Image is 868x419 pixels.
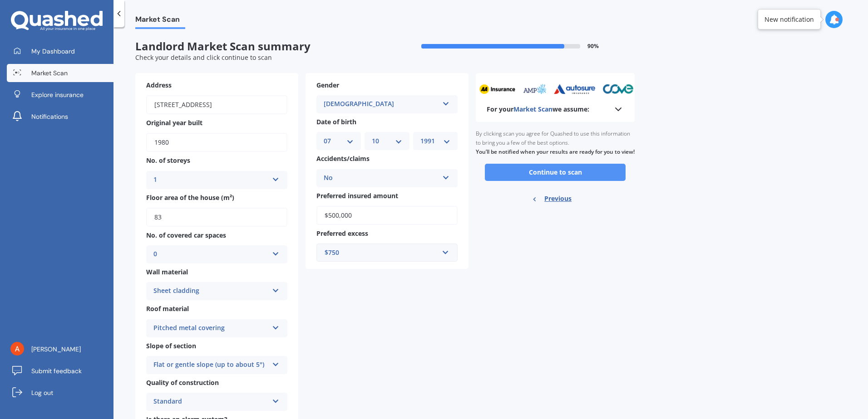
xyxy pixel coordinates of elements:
span: Notifications [31,112,68,121]
span: Wall material [146,268,188,276]
span: 90 % [587,43,599,49]
div: Standard [153,396,268,407]
div: Pitched metal covering [153,323,268,334]
span: Slope of section [146,341,196,350]
a: [PERSON_NAME] [7,340,113,358]
span: Previous [544,192,572,205]
div: $750 [325,248,439,258]
span: No. of storeys [146,156,190,165]
a: Submit feedback [7,362,113,380]
span: Original year built [146,118,202,127]
div: By clicking scan you agree for Quashed to use this information to bring you a few of the best opt... [476,122,635,164]
span: Market Scan [31,68,68,78]
span: My Dashboard [31,47,75,56]
span: Market Scan [135,15,185,27]
span: [PERSON_NAME] [31,345,81,354]
span: Roof material [146,305,189,313]
a: Explore insurance [7,86,113,104]
div: 0 [153,249,268,260]
span: Preferred insured amount [316,191,398,200]
img: aa_sm.webp [479,84,515,94]
div: New notification [764,15,814,24]
span: Explore insurance [31,90,84,99]
span: Floor area of the house (m²) [146,193,234,202]
b: You’ll be notified when your results are ready for you to view! [476,148,635,156]
span: Submit feedback [31,366,82,375]
div: 1 [153,175,268,185]
img: autosure_sm.webp [553,84,596,94]
img: cove_sm.webp [602,84,634,94]
span: Landlord Market Scan summary [135,40,385,53]
span: Log out [31,388,53,397]
span: Date of birth [316,117,356,126]
b: For your we assume: [487,105,589,114]
span: Address [146,81,172,89]
button: Continue to scan [485,164,626,181]
img: ACg8ocJu4lvI9TaEOhIsb9TjHHavqer2ds6a-LfePsym_nK0ulUkBQ=s96-c [10,342,24,356]
div: No [324,173,439,184]
div: [DEMOGRAPHIC_DATA] [324,99,439,110]
div: Flat or gentle slope (up to about 5°) [153,360,268,370]
span: Check your details and click continue to scan [135,53,272,62]
input: Enter floor area [146,208,287,227]
a: Market Scan [7,64,113,82]
span: Market Scan [513,105,552,113]
a: My Dashboard [7,42,113,60]
span: Quality of construction [146,378,219,387]
span: Gender [316,81,339,89]
a: Log out [7,384,113,402]
div: Sheet cladding [153,286,268,297]
a: Notifications [7,107,113,126]
span: No. of covered car spaces [146,231,226,239]
img: amp_sm.png [522,84,547,94]
span: Preferred excess [316,229,368,238]
span: Accidents/claims [316,155,370,163]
